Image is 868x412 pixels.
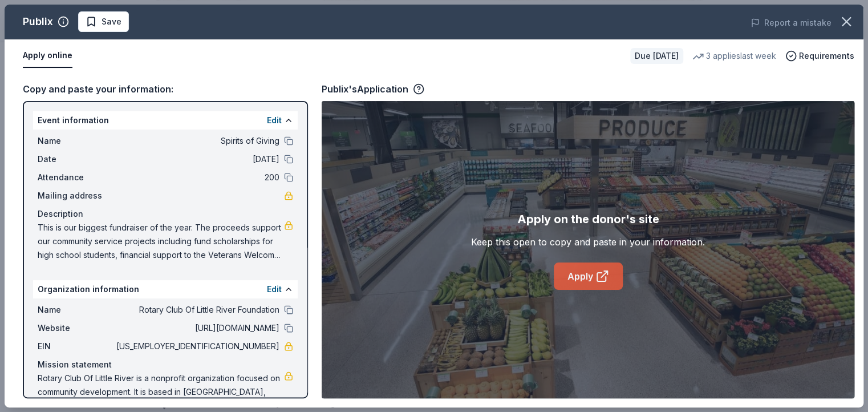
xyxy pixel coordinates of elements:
[38,303,114,317] span: Name
[38,207,293,221] div: Description
[554,262,623,290] a: Apply
[114,321,279,335] span: [URL][DOMAIN_NAME]
[33,280,298,298] div: Organization information
[38,340,114,353] span: EIN
[38,134,114,148] span: Name
[114,303,279,317] span: Rotary Club Of Little River Foundation
[799,49,854,63] span: Requirements
[114,340,279,353] span: [US_EMPLOYER_IDENTIFICATION_NUMBER]
[751,16,832,30] button: Report a mistake
[471,235,705,249] div: Keep this open to copy and paste in your information.
[38,358,293,371] div: Mission statement
[38,152,114,166] span: Date
[38,321,114,335] span: Website
[267,282,282,296] button: Edit
[630,48,683,64] div: Due [DATE]
[785,49,854,63] button: Requirements
[322,82,424,96] div: Publix's Application
[23,44,72,68] button: Apply online
[267,114,282,127] button: Edit
[38,189,114,203] span: Mailing address
[114,171,279,184] span: 200
[23,82,308,96] div: Copy and paste your information:
[114,134,279,148] span: Spirits of Giving
[102,15,121,29] span: Save
[23,13,53,31] div: Publix
[38,221,284,262] span: This is our biggest fundraiser of the year. The proceeds support our community service projects i...
[517,210,659,228] div: Apply on the donor's site
[114,152,279,166] span: [DATE]
[692,49,776,63] div: 3 applies last week
[38,171,114,184] span: Attendance
[78,11,129,32] button: Save
[33,111,298,130] div: Event information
